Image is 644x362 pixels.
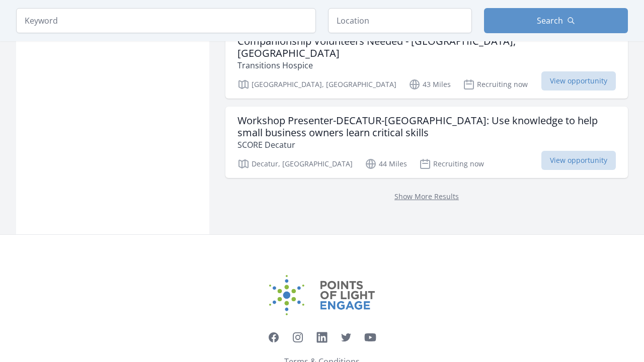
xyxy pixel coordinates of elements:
[225,107,628,178] a: Workshop Presenter-DECATUR-[GEOGRAPHIC_DATA]: Use knowledge to help small business owners learn c...
[409,78,451,90] p: 43 Miles
[269,275,375,315] img: Points of Light Engage
[484,8,628,33] button: Search
[328,8,472,33] input: Location
[541,151,616,170] span: View opportunity
[237,35,616,59] h3: Companionship Volunteers Needed - [GEOGRAPHIC_DATA], [GEOGRAPHIC_DATA]
[419,158,484,170] p: Recruiting now
[237,59,616,71] p: Transitions Hospice
[394,192,459,201] a: Show More Results
[237,115,616,139] h3: Workshop Presenter-DECATUR-[GEOGRAPHIC_DATA]: Use knowledge to help small business owners learn c...
[237,158,353,170] p: Decatur, [GEOGRAPHIC_DATA]
[365,158,407,170] p: 44 Miles
[463,78,528,90] p: Recruiting now
[16,8,316,33] input: Keyword
[237,139,616,151] p: SCORE Decatur
[225,27,628,99] a: Companionship Volunteers Needed - [GEOGRAPHIC_DATA], [GEOGRAPHIC_DATA] Transitions Hospice [GEOGR...
[537,15,563,27] span: Search
[237,78,396,90] p: [GEOGRAPHIC_DATA], [GEOGRAPHIC_DATA]
[541,71,616,90] span: View opportunity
